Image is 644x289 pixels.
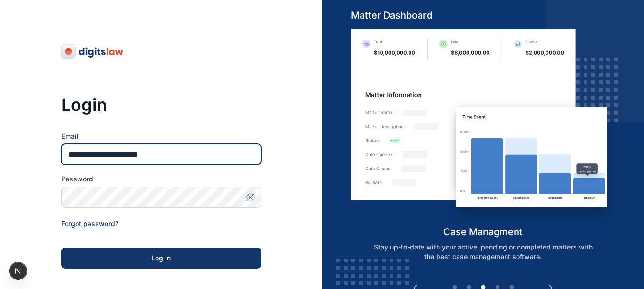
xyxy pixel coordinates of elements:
img: case-management [351,29,615,225]
a: Forgot password? [61,219,118,228]
label: Email [61,131,261,141]
label: Password [61,174,261,184]
img: digitslaw-logo [61,44,124,59]
h5: Matter Dashboard [351,9,615,22]
h3: Login [61,95,261,114]
h5: case managment [351,225,615,239]
p: Stay up-to-date with your active, pending or completed matters with the best case management soft... [361,242,605,261]
div: Log in [77,253,246,263]
button: Log in [61,248,261,269]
